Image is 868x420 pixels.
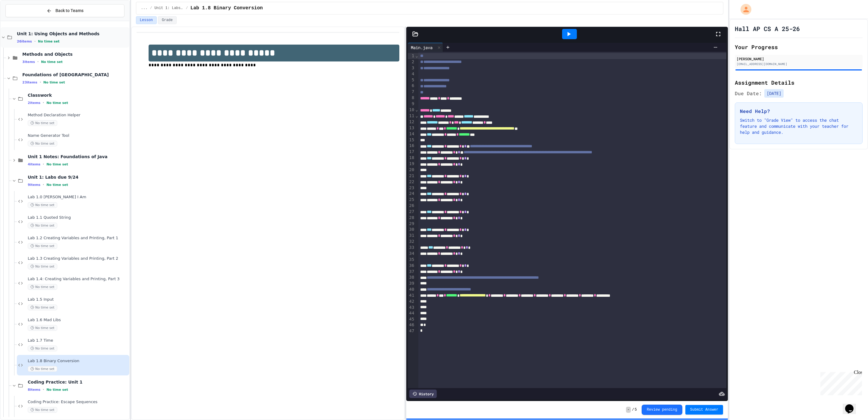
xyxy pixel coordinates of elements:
span: No time set [41,60,63,64]
span: Foundations of [GEOGRAPHIC_DATA] [22,72,128,77]
button: Lesson [136,16,157,24]
iframe: chat widget [818,370,862,395]
div: 36 [408,263,415,269]
span: No time set [28,284,57,290]
div: My Account [734,2,753,16]
iframe: chat widget [843,396,862,414]
div: Main.java [408,44,436,51]
span: • [43,182,44,187]
div: 16 [408,143,415,149]
span: 8 items [28,388,40,392]
button: Grade [158,16,177,24]
div: 22 [408,179,415,185]
div: 23 [408,185,415,191]
div: 21 [408,173,415,179]
p: Switch to "Grade View" to access the chat feature and communicate with your teacher for help and ... [740,117,857,135]
div: 18 [408,155,415,161]
span: Coding Practice: Escape Sequences [28,400,128,405]
span: Lab 1.1 Quoted String [28,215,128,220]
div: 24 [408,191,415,197]
span: No time set [38,39,60,43]
h2: Assignment Details [735,78,863,87]
div: 30 [408,227,415,233]
span: • [37,59,39,64]
span: 3 items [22,60,35,64]
div: History [409,390,437,398]
div: 3 [408,65,415,71]
div: 10 [408,107,415,113]
span: 4 items [28,162,40,166]
span: 26 items [17,39,32,43]
span: No time set [28,366,57,372]
span: Method Declaration Helper [28,113,128,118]
span: No time set [28,223,57,228]
span: Unit 1 Notes: Foundations of Java [28,154,128,159]
button: Review pending [642,405,682,415]
div: 44 [408,310,415,316]
span: • [43,387,44,392]
span: / [186,6,188,11]
div: Main.java [408,43,443,52]
div: 2 [408,59,415,65]
span: Name Generator Tool [28,133,128,138]
div: 15 [408,137,415,143]
div: Chat with us now!Close [2,2,42,38]
div: 26 [408,203,415,209]
div: 11 [408,113,415,119]
div: 14 [408,131,415,137]
span: Fold line [415,53,418,58]
span: • [40,80,41,85]
div: [EMAIL_ADDRESS][DOMAIN_NAME] [737,62,861,66]
span: Lab 1.8 Binary Conversion [190,5,263,12]
span: Submit Answer [690,407,719,412]
div: 37 [408,269,415,275]
div: [PERSON_NAME] [737,56,861,61]
span: Lab 1.2 Creating Variables and Printing, Part 1 [28,236,128,241]
div: 32 [408,239,415,245]
div: 45 [408,316,415,322]
span: • [34,39,36,44]
div: 41 [408,293,415,299]
div: 20 [408,167,415,173]
span: Fold line [415,107,418,112]
span: Lab 1.8 Binary Conversion [28,359,128,364]
div: 33 [408,245,415,251]
div: 25 [408,197,415,203]
div: 28 [408,215,415,221]
div: 42 [408,299,415,305]
span: Lab 1.7 Time [28,338,128,343]
span: No time set [28,141,57,146]
span: 23 items [22,80,37,84]
span: ... [141,6,148,11]
span: Due Date: [735,90,762,97]
span: 9 items [28,183,40,187]
span: Methods and Objects [22,52,128,57]
span: Unit 1: Using Objects and Methods [17,31,128,36]
span: / [632,407,634,412]
span: No time set [46,183,68,187]
span: 2 items [28,101,40,105]
span: Coding Practice: Unit 1 [28,379,128,385]
span: No time set [43,80,65,84]
div: 40 [408,287,415,293]
span: No time set [46,162,68,166]
div: 19 [408,161,415,167]
div: 34 [408,251,415,257]
span: No time set [46,388,68,392]
div: 13 [408,125,415,131]
div: 27 [408,209,415,215]
span: Lab 1.0 [PERSON_NAME] I Am [28,195,128,200]
div: 5 [408,77,415,83]
div: 47 [408,328,415,334]
h2: Your Progress [735,43,863,51]
span: Unit 1: Labs due 9/24 [155,6,184,11]
div: 12 [408,119,415,125]
span: Back to Teams [55,8,83,14]
button: Submit Answer [685,405,723,415]
div: 29 [408,221,415,227]
div: 9 [408,101,415,107]
span: [DATE] [764,89,784,98]
span: • [43,100,44,105]
span: / [150,6,152,11]
span: No time set [28,305,57,310]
